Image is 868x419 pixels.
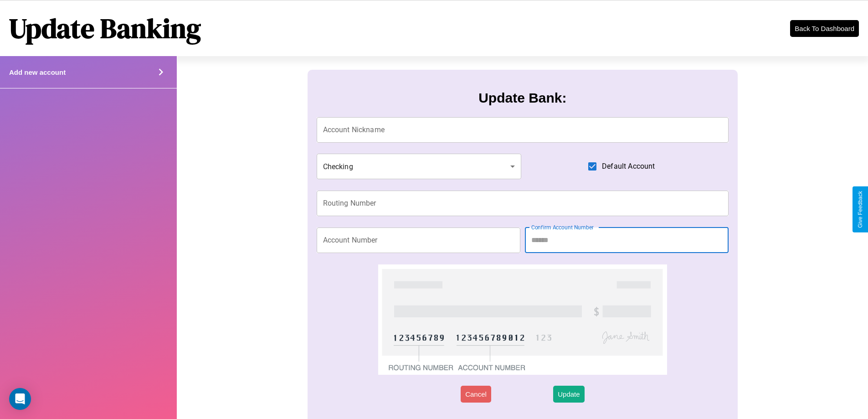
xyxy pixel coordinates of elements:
[9,68,66,76] h4: Add new account
[857,191,863,228] div: Give Feedback
[553,386,584,403] button: Update
[9,388,31,410] div: Open Intercom Messenger
[9,10,201,47] h1: Update Banking
[317,154,522,179] div: Checking
[461,386,491,403] button: Cancel
[790,20,859,37] button: Back To Dashboard
[531,223,594,231] label: Confirm Account Number
[378,264,667,375] img: check
[478,90,566,106] h3: Update Bank:
[602,161,655,172] span: Default Account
